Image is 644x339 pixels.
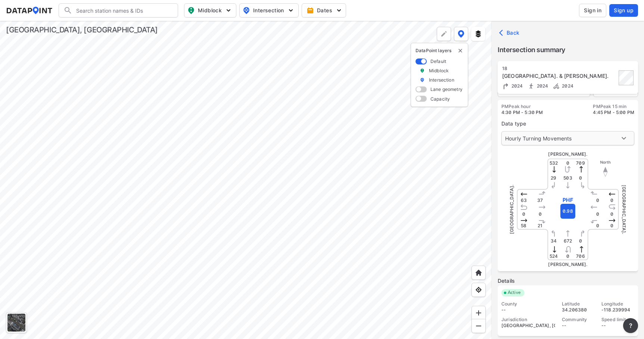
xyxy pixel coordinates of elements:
[502,66,616,72] div: 18
[498,45,638,55] label: Intersection summary
[335,7,343,14] img: 5YPKRKmlfpI5mqlR8AD95paCi+0kK1fRFDJSaMmawlwaeJcJwk9O2fotCW5ve9gAAAAASUVORK5CYII=
[501,307,555,313] div: --
[614,7,634,14] span: Sign up
[308,7,341,14] span: Dates
[472,306,486,320] div: Zoom in
[475,30,482,38] img: layers.ee07997e.svg
[430,86,463,92] label: Lane geometry
[601,301,634,307] div: Longitude
[509,185,514,234] span: [GEOGRAPHIC_DATA].
[584,7,601,14] span: Sign in
[502,82,510,90] img: Turning count
[454,27,468,41] button: DataPoint layers
[553,82,560,90] img: Bicycle count
[548,151,587,157] span: [PERSON_NAME].
[239,3,299,18] button: Intersection
[184,3,236,18] button: Midblock
[628,321,634,330] span: ?
[535,83,548,89] span: 2024
[501,104,543,110] label: PM Peak hour
[608,4,638,17] a: Sign up
[242,6,251,15] img: map_pin_int.54838e6b.svg
[621,185,627,234] span: [GEOGRAPHIC_DATA].
[420,67,425,74] img: marker_Midblock.5ba75e30.svg
[475,322,482,330] img: MAAAAAElFTkSuQmCC
[72,4,173,16] input: Search
[458,30,464,38] img: data-point-layers.37681fc9.svg
[510,83,523,89] span: 2024
[578,4,608,17] a: Sign in
[225,7,232,14] img: 5YPKRKmlfpI5mqlR8AD95paCi+0kK1fRFDJSaMmawlwaeJcJwk9O2fotCW5ve9gAAAAASUVORK5CYII=
[498,27,523,39] button: Back
[562,307,595,313] div: 34.206380
[593,104,634,110] label: PM Peak 15 min
[187,6,231,15] span: Midblock
[472,283,486,297] div: View my location
[601,317,634,323] div: Speed limit
[501,110,543,115] span: 4:30 PM - 5:30 PM
[528,82,535,90] img: Pedestrian count
[472,319,486,333] div: Zoom out
[429,67,449,74] label: Midblock
[475,309,482,317] img: ZvzfEJKXnyWIrJytrsY285QMwk63cM6Drc+sIAAAAASUVORK5CYII=
[440,30,448,38] img: +Dz8AAAAASUVORK5CYII=
[243,6,294,15] span: Intersection
[505,289,525,297] span: Active
[6,25,158,35] div: [GEOGRAPHIC_DATA], [GEOGRAPHIC_DATA]
[501,317,555,323] div: Jurisdiction
[502,72,616,80] div: La Crescenta Ave. & Shirley Jean St.
[623,318,638,333] button: more
[287,7,295,14] img: 5YPKRKmlfpI5mqlR8AD95paCi+0kK1fRFDJSaMmawlwaeJcJwk9O2fotCW5ve9gAAAAASUVORK5CYII=
[457,48,463,54] img: close-external-leyer.3061a1c7.svg
[501,120,634,127] label: Data type
[501,301,555,307] div: County
[429,77,454,83] label: Intersection
[457,48,463,54] button: delete
[430,96,450,102] label: Capacity
[601,323,634,329] div: --
[562,301,595,307] div: Latitude
[430,58,446,64] label: Default
[501,29,520,37] span: Back
[6,7,53,14] img: dataPointLogo.9353c09d.svg
[562,323,595,329] div: --
[187,6,196,15] img: map_pin_mid.602f9df1.svg
[475,286,482,294] img: zeq5HYn9AnE9l6UmnFLPAAAAAElFTkSuQmCC
[562,317,595,323] div: Community
[609,4,638,17] button: Sign up
[498,277,638,285] label: Details
[471,27,485,41] button: External layers
[472,266,486,280] div: Home
[307,7,314,14] img: calendar-gold.39a51dde.svg
[579,4,606,17] button: Sign in
[501,131,634,145] div: Hourly Turning Movements
[593,110,634,115] span: 4:45 PM - 5:00 PM
[560,83,573,89] span: 2024
[6,312,27,333] div: Toggle basemap
[601,307,634,313] div: -118.239994
[302,3,346,18] button: Dates
[420,77,425,83] img: marker_Intersection.6861001b.svg
[475,269,482,276] img: +XpAUvaXAN7GudzAAAAAElFTkSuQmCC
[416,48,463,54] p: DataPoint layers
[501,323,555,329] div: [GEOGRAPHIC_DATA], [GEOGRAPHIC_DATA]
[437,27,451,41] div: Polygon tool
